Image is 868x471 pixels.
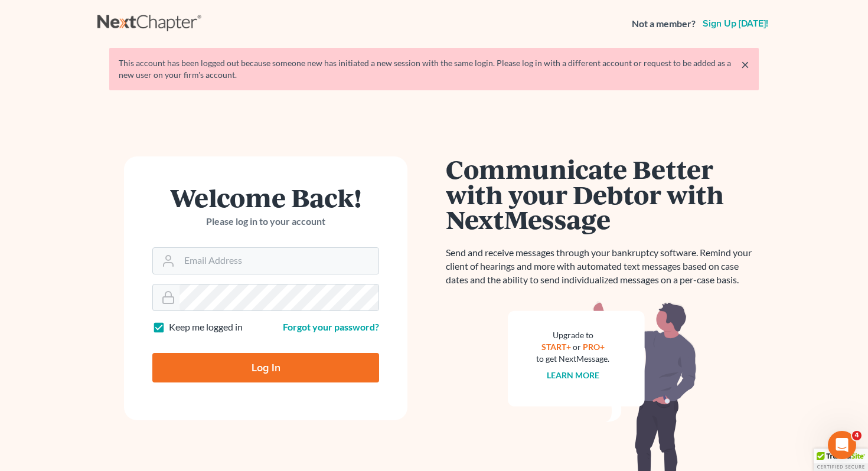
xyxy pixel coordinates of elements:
h1: Welcome Back! [152,185,379,210]
p: Send and receive messages through your bankruptcy software. Remind your client of hearings and mo... [446,246,759,287]
iframe: Intercom live chat [828,431,856,459]
a: START+ [541,342,571,352]
strong: Not a member? [632,17,696,31]
input: Log In [152,353,379,382]
label: Keep me logged in [169,320,243,334]
p: Please log in to your account [152,215,379,228]
span: 4 [852,431,862,440]
div: to get NextMessage. [536,353,609,365]
a: PRO+ [583,342,605,352]
a: Learn more [547,370,599,380]
div: TrustedSite Certified [814,449,868,471]
a: × [741,57,749,71]
input: Email Address [180,248,378,274]
span: or [573,342,581,352]
a: Sign up [DATE]! [700,19,771,28]
div: Upgrade to [536,329,609,341]
div: This account has been logged out because someone new has initiated a new session with the same lo... [119,57,749,81]
h1: Communicate Better with your Debtor with NextMessage [446,156,759,232]
a: Forgot your password? [283,321,379,332]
